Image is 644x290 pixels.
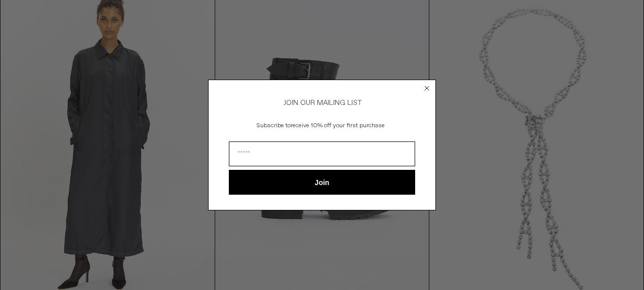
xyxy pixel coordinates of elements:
[229,141,415,166] input: Email
[422,83,432,93] button: Close dialog
[282,98,362,107] span: JOIN OUR MAILING LIST
[291,122,385,130] span: receive 10% off your first purchase
[229,170,415,195] button: Join
[257,122,291,130] span: Subscribe to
